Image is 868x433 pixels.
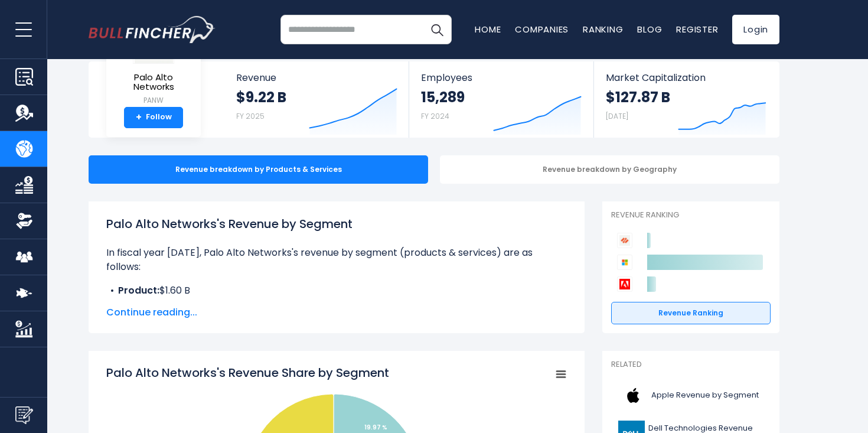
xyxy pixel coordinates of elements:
[515,23,569,35] a: Companies
[136,112,142,123] strong: +
[618,382,648,409] img: AAPL logo
[116,95,191,106] small: PANW
[606,111,628,121] small: [DATE]
[421,111,449,121] small: FY 2024
[475,23,501,35] a: Home
[236,111,265,121] small: FY 2025
[118,284,159,297] b: Product:
[421,88,465,106] strong: 15,289
[637,23,662,35] a: Blog
[440,155,779,184] div: Revenue breakdown by Geography
[617,276,632,292] img: Adobe competitors logo
[236,88,286,106] strong: $9.22 B
[364,423,387,432] tspan: 19.97 %
[617,255,632,270] img: Microsoft Corporation competitors logo
[116,73,191,92] span: Palo Alto Networks
[106,305,567,320] span: Continue reading...
[106,246,567,274] p: In fiscal year [DATE], Palo Alto Networks's revenue by segment (products & services) are as follows:
[611,210,771,220] p: Revenue Ranking
[617,233,632,248] img: Palo Alto Networks competitors logo
[224,61,409,138] a: Revenue $9.22 B FY 2025
[124,107,183,128] a: +Follow
[732,15,779,44] a: Login
[583,23,623,35] a: Ranking
[89,155,428,184] div: Revenue breakdown by Products & Services
[611,360,771,370] p: Related
[106,215,567,233] h1: Palo Alto Networks's Revenue by Segment
[15,212,33,230] img: Ownership
[611,302,771,324] a: Revenue Ranking
[89,16,216,43] img: bullfincher logo
[606,88,670,106] strong: $127.87 B
[611,379,771,412] a: Apple Revenue by Segment
[594,61,778,138] a: Market Capitalization $127.87 B [DATE]
[106,364,389,381] tspan: Palo Alto Networks's Revenue Share by Segment
[421,72,581,83] span: Employees
[676,23,718,35] a: Register
[606,72,766,83] span: Market Capitalization
[651,390,759,401] span: Apple Revenue by Segment
[89,16,216,43] a: Go to homepage
[106,284,567,298] li: $1.60 B
[409,61,593,138] a: Employees 15,289 FY 2024
[115,24,192,107] a: Palo Alto Networks PANW
[422,15,452,44] button: Search
[236,72,397,83] span: Revenue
